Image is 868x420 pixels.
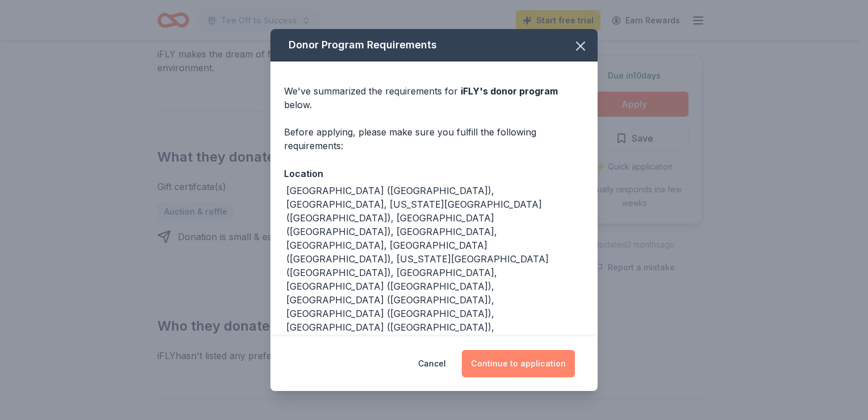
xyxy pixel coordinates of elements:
[418,350,446,377] button: Cancel
[284,166,584,181] div: Location
[284,125,584,153] div: Before applying, please make sure you fulfill the following requirements:
[284,84,584,112] div: We've summarized the requirements for below.
[270,29,598,61] div: Donor Program Requirements
[461,85,558,97] span: iFLY 's donor program
[462,350,575,377] button: Continue to application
